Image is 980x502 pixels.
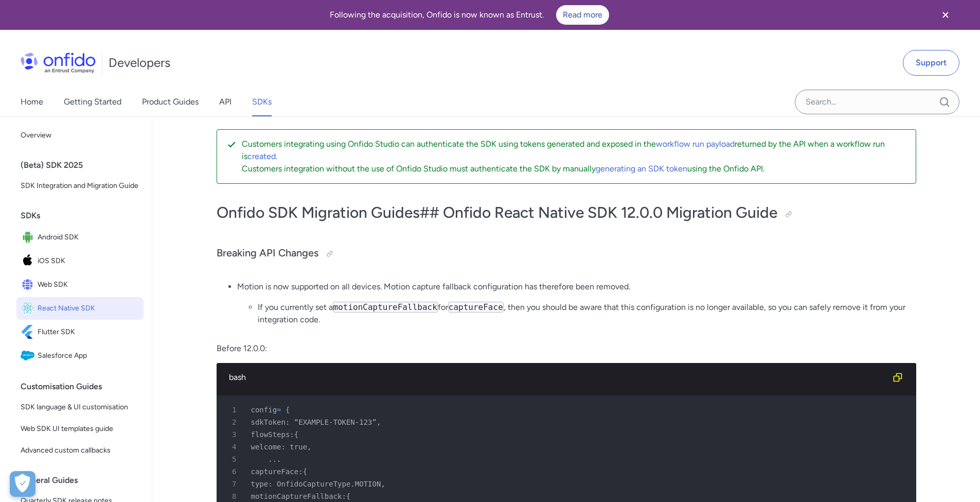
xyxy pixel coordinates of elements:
[251,480,385,488] span: type: OnfidoCaptureType.MOTION,
[21,180,139,192] span: SDK Integration and Migration Guide
[903,50,959,76] a: Support
[217,246,916,262] h3: Breaking API Changes
[21,88,43,116] a: Home
[448,302,504,313] code: captureFace
[38,254,139,268] span: iOS SDK
[21,53,96,73] img: Onfido Logo
[38,301,139,316] span: React Native SDK
[268,455,277,463] span: ..
[38,325,139,339] span: Flutter SDK
[21,254,38,268] img: IconiOS SDK
[38,230,139,245] span: Android SDK
[277,455,281,463] span: .
[16,226,144,249] a: IconAndroid SDKAndroid SDK
[21,444,139,457] span: Advanced custom callbacks
[21,423,139,435] span: Web SDK UI templates guide
[596,164,687,174] a: generating an SDK token
[21,230,38,245] img: IconAndroid SDK
[16,440,144,461] a: Advanced custom callbacks
[221,428,244,441] span: 3
[109,55,170,71] h1: Developers
[21,129,139,142] span: Overview
[217,202,916,223] h1: Onfido SDK Migration Guides## Onfido React Native SDK 12.0.0 Migration Guide
[219,88,231,116] a: API
[21,301,38,316] img: IconReact Native SDK
[294,430,298,439] span: {
[795,90,959,114] input: Onfido search input field
[221,416,244,428] span: 2
[237,281,916,326] li: Motion is now supported on all devices. Motion capture fallback configuration has therefore been ...
[221,441,244,453] span: 4
[64,88,121,116] a: Getting Started
[21,470,148,491] div: General Guides
[217,342,916,355] p: Before 12.0.0:
[16,321,144,343] a: IconFlutter SDKFlutter SDK
[656,139,735,149] a: workflow run payload
[252,88,272,116] a: SDKs
[221,453,244,465] span: 5
[21,278,38,292] img: IconWeb SDK
[303,468,307,476] span: {
[21,376,148,397] div: Customisation Guides
[16,250,144,272] a: IconiOS SDKiOS SDK
[16,419,144,439] a: Web SDK UI templates guide
[221,478,244,490] span: 7
[247,151,276,161] a: created
[38,349,139,363] span: Salesforce App
[346,492,350,500] span: {
[242,138,907,163] p: Customers integrating using Onfido Studio can authenticate the SDK using tokens generated and exp...
[251,492,346,500] span: motionCaptureFallback:
[38,278,139,292] span: Web SDK
[887,367,908,388] button: Copy code snippet button
[229,371,887,384] div: bash
[333,302,438,313] code: motionCaptureFallback
[21,401,139,413] span: SDK language & UI customisation
[16,344,144,367] a: IconSalesforce AppSalesforce App
[251,418,381,426] span: sdkToken: “EXAMPLE-TOKEN-123”,
[286,406,290,414] span: {
[10,471,35,497] button: Open Preferences
[251,406,277,414] span: config
[251,443,312,451] span: welcome: true,
[21,155,148,176] div: (Beta) SDK 2025
[16,273,144,296] a: IconWeb SDKWeb SDK
[258,301,916,326] li: If you currently set a for , then you should be aware that this configuration is no longer availa...
[277,406,281,414] span: =
[21,205,148,226] div: SDKs
[556,5,609,25] a: Read more
[251,430,294,439] span: flowSteps:
[16,397,144,418] a: SDK language & UI customisation
[926,2,965,28] button: Close banner
[16,125,144,146] a: Overview
[21,325,38,339] img: IconFlutter SDK
[21,349,38,363] img: IconSalesforce App
[221,465,244,478] span: 6
[12,5,926,25] div: Following the acquisition, Onfido is now known as Entrust.
[939,9,952,21] svg: Close banner
[10,471,35,497] div: Cookie Preferences
[142,88,199,116] a: Product Guides
[16,176,144,196] a: SDK Integration and Migration Guide
[16,297,144,320] a: IconReact Native SDKReact Native SDK
[242,163,907,175] p: Customers integration without the use of Onfido Studio must authenticate the SDK by manually usin...
[221,404,244,416] span: 1
[251,468,303,476] span: captureFace:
